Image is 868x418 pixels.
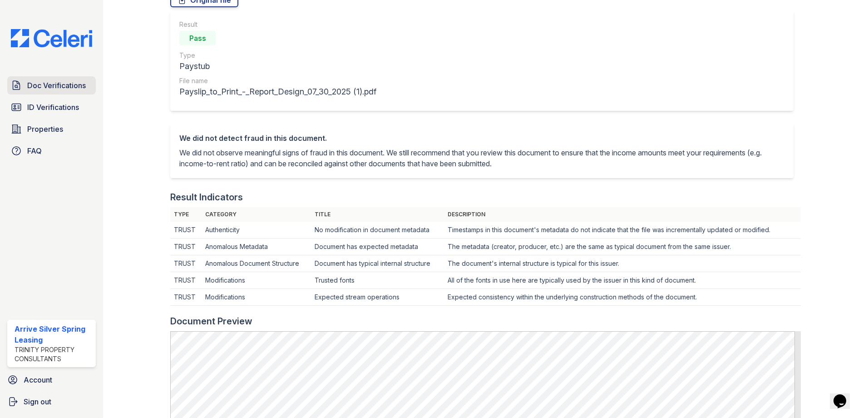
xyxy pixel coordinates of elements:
td: TRUST [170,289,202,306]
div: Result [179,20,376,29]
th: Type [170,207,202,222]
a: Doc Verifications [7,76,96,95]
div: Result Indicators [170,191,243,204]
td: Expected stream operations [311,289,444,306]
td: TRUST [170,239,202,255]
img: CE_Logo_Blue-a8612792a0a2168367f1c8372b55b34899dd931a85d93a1a3d3e32e68fde9ad4.png [4,29,99,47]
td: The document's internal structure is typical for this issuer. [444,255,801,272]
td: Modifications [202,272,311,289]
div: Document Preview [170,315,252,328]
div: File name [179,76,376,85]
div: Pass [179,31,216,45]
a: Account [4,371,99,389]
td: Document has expected metadata [311,239,444,255]
a: ID Verifications [7,98,96,116]
td: TRUST [170,255,202,272]
td: Anomalous Metadata [202,239,311,255]
td: All of the fonts in use here are typically used by the issuer in this kind of document. [444,272,801,289]
a: Sign out [4,393,99,411]
td: TRUST [170,222,202,239]
td: The metadata (creator, producer, etc.) are the same as typical document from the same issuer. [444,239,801,255]
div: Trinity Property Consultants [15,345,92,363]
td: Anomalous Document Structure [202,255,311,272]
th: Description [444,207,801,222]
span: Properties [27,124,63,134]
span: Sign out [24,396,51,407]
div: Paystub [179,60,376,73]
div: Payslip_to_Print_-_Report_Design_07_30_2025 (1).pdf [179,85,376,98]
th: Title [311,207,444,222]
td: Modifications [202,289,311,306]
td: Document has typical internal structure [311,255,444,272]
span: Doc Verifications [27,80,86,91]
div: Type [179,51,376,60]
span: Account [24,374,52,385]
span: ID Verifications [27,102,79,113]
td: Expected consistency within the underlying construction methods of the document. [444,289,801,306]
iframe: chat widget [830,382,859,409]
td: TRUST [170,272,202,289]
div: We did not detect fraud in this document. [179,133,784,144]
td: Trusted fonts [311,272,444,289]
td: Authenticity [202,222,311,239]
th: Category [202,207,311,222]
div: Arrive Silver Spring Leasing [15,323,92,345]
td: No modification in document metadata [311,222,444,239]
span: FAQ [27,145,42,156]
p: We did not observe meaningful signs of fraud in this document. We still recommend that you review... [179,147,784,169]
td: Timestamps in this document's metadata do not indicate that the file was incrementally updated or... [444,222,801,239]
a: FAQ [7,142,96,160]
a: Properties [7,120,96,138]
